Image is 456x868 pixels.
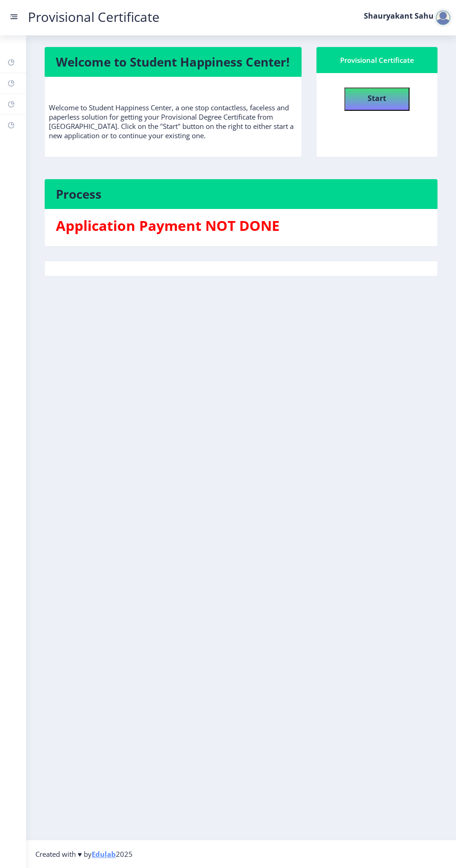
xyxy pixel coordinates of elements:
[56,187,426,202] h4: Process
[92,849,116,859] a: Edulab
[344,87,409,111] button: Start
[19,12,169,22] a: Provisional Certificate
[364,12,434,20] label: Shauryakant Sahu
[368,93,386,103] b: Start
[35,849,133,859] span: Created with ♥ by 2025
[328,54,426,66] div: Provisional Certificate
[56,216,426,235] h3: Application Payment NOT DONE
[56,54,290,69] h4: Welcome to Student Happiness Center!
[49,84,297,140] p: Welcome to Student Happiness Center, a one stop contactless, faceless and paperless solution for ...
